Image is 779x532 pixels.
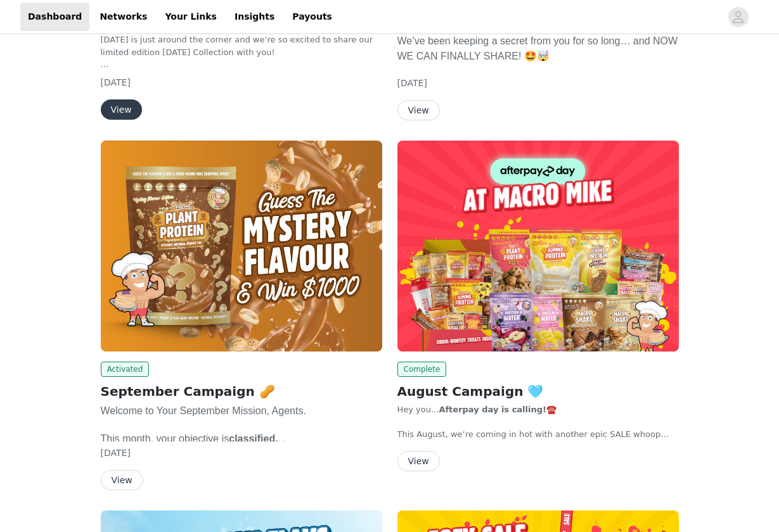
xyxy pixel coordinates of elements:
a: Networks [92,3,155,31]
span: Activated [101,362,150,377]
p: This August, we’re coming in hot with another epic SALE whoop whoop! 🥵 [397,428,679,441]
a: Insights [227,3,282,31]
span: Complete [397,362,447,377]
span: [DATE] [101,448,131,458]
button: View [101,99,142,120]
img: Macro Mike [397,141,679,351]
button: View [101,470,143,490]
a: Dashboard [20,3,89,31]
a: View [397,457,440,466]
span: We’ve been keeping a secret from you for so long… and NOW WE CAN FINALLY SHARE! 🤩🤯 [397,35,678,61]
h2: August Campaign 🩵 [397,382,679,401]
span: [DATE] is just around the corner and we’re so excited to share our limited edition [DATE] Collect... [101,35,373,57]
a: View [101,476,143,485]
span: [DATE] [397,78,427,88]
a: Your Links [157,3,224,31]
div: avatar [732,7,744,27]
a: Payouts [285,3,340,31]
img: Macro Mike [101,141,382,351]
span: This month, your objective is [101,433,229,444]
p: Hey you... ☎️ [397,403,679,416]
span: [DATE] [101,77,131,87]
span: classified. [229,433,286,444]
a: View [397,106,440,115]
span: Welcome to Your September Mission, Agents. [101,405,306,416]
a: View [101,105,142,115]
button: View [397,100,440,120]
button: View [397,451,440,471]
h2: September Campaign 🥜 [101,382,382,401]
strong: Afterpay day is calling! [439,405,546,414]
